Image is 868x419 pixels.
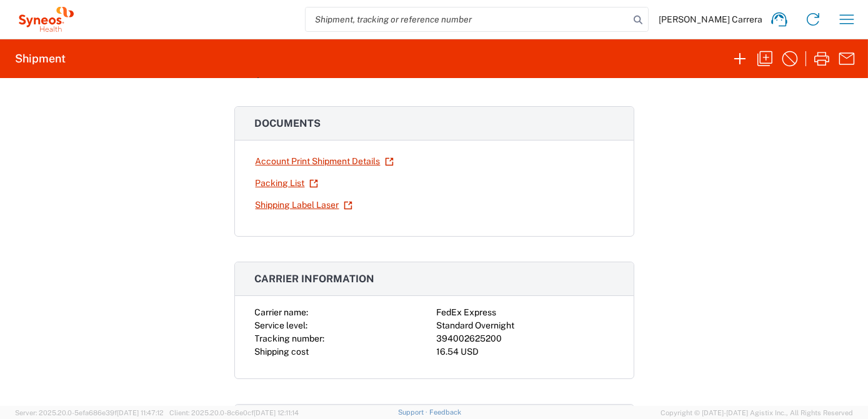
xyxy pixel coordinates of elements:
span: Carrier name: [255,307,309,317]
div: 394002625200 [437,332,614,345]
span: Shipping cost [255,347,309,357]
span: [DATE] 12:11:14 [254,409,299,417]
span: Carrier information [255,273,375,285]
h2: Shipment [15,51,66,66]
span: Documents [255,117,321,129]
div: Standard Overnight [437,319,614,332]
span: Server: 2025.20.0-5efa686e39f [15,409,164,417]
div: 16.54 USD [437,345,614,358]
a: Shipping Label Laser [255,194,353,216]
a: Packing List [255,172,319,194]
a: Support [398,408,429,416]
span: Tracking number: [255,333,325,343]
span: Service level: [255,320,308,330]
span: Client: 2025.20.0-8c6e0cf [169,409,299,417]
div: FedEx Express [437,306,614,319]
span: [PERSON_NAME] Carrera [659,14,762,25]
input: Shipment, tracking or reference number [306,7,629,31]
span: Copyright © [DATE]-[DATE] Agistix Inc., All Rights Reserved [661,407,853,418]
a: Account Print Shipment Details [255,150,394,172]
a: Feedback [429,408,461,416]
span: [DATE] 11:47:12 [117,409,164,417]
